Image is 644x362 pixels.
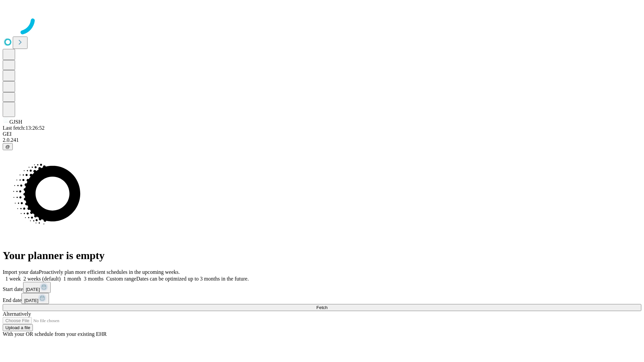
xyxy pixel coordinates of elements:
[316,305,327,310] span: Fetch
[3,249,641,262] h1: Your planner is empty
[26,287,40,292] span: [DATE]
[84,276,104,282] span: 3 months
[24,298,38,303] span: [DATE]
[3,137,641,143] div: 2.0.241
[3,304,641,311] button: Fetch
[3,293,641,304] div: End date
[136,276,249,282] span: Dates can be optimized up to 3 months in the future.
[3,269,39,275] span: Import your data
[21,293,49,304] button: [DATE]
[9,119,22,125] span: GJSH
[3,125,45,131] span: Last fetch: 13:26:52
[106,276,136,282] span: Custom range
[3,311,31,317] span: Alternatively
[5,144,10,149] span: @
[3,131,641,137] div: GEI
[39,269,180,275] span: Proactively plan more efficient schedules in the upcoming weeks.
[3,324,33,331] button: Upload a file
[3,143,13,150] button: @
[5,276,21,282] span: 1 week
[23,282,51,293] button: [DATE]
[63,276,81,282] span: 1 month
[23,276,61,282] span: 2 weeks (default)
[3,282,641,293] div: Start date
[3,331,107,337] span: With your OR schedule from your existing EHR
